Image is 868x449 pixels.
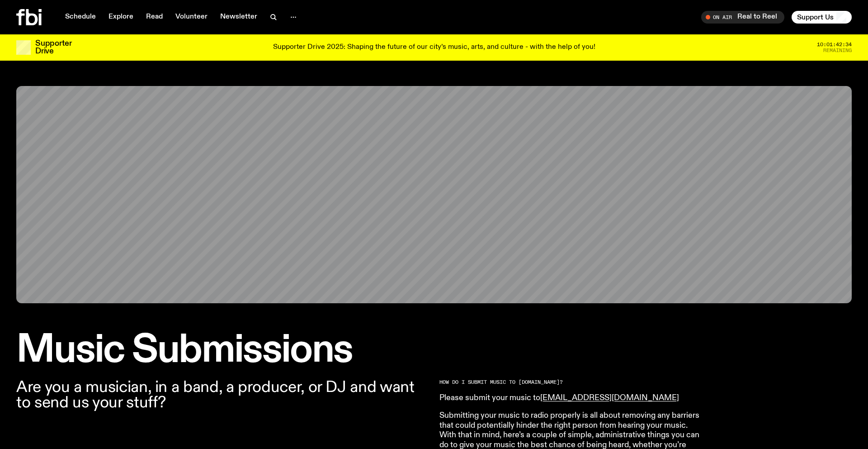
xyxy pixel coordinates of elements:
[439,380,700,385] h2: HOW DO I SUBMIT MUSIC TO [DOMAIN_NAME]?
[273,43,595,52] p: Supporter Drive 2025: Shaping the future of our city’s music, arts, and culture - with the help o...
[141,11,168,24] a: Read
[16,380,429,411] p: Are you a musician, in a band, a producer, or DJ and want to send us your stuff?
[103,11,139,24] a: Explore
[35,40,71,55] h3: Supporter Drive
[823,48,852,53] span: Remaining
[170,11,213,24] a: Volunteer
[817,42,852,47] span: 10:01:42:34
[792,11,852,24] button: Support Us
[701,11,784,24] button: On AirReal to Reel
[60,11,101,24] a: Schedule
[540,394,679,402] a: [EMAIL_ADDRESS][DOMAIN_NAME]
[797,13,834,21] span: Support Us
[439,393,700,403] p: Please submit your music to
[16,332,852,369] h1: Music Submissions
[215,11,263,24] a: Newsletter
